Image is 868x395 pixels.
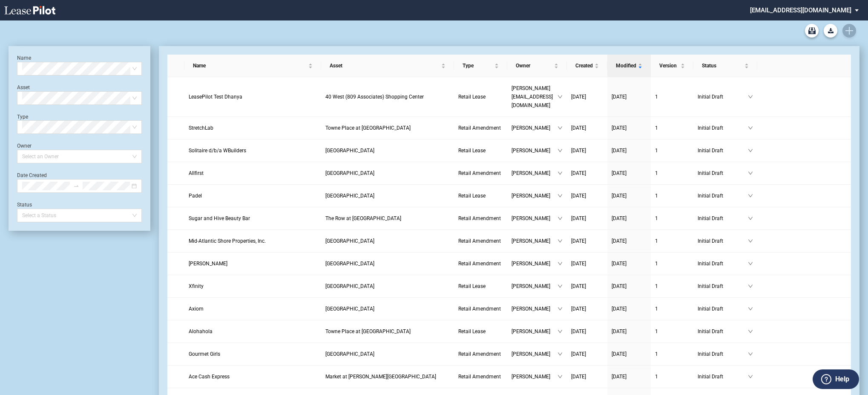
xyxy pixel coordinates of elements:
[655,169,689,177] a: 1
[571,146,603,155] a: [DATE]
[558,193,563,198] span: down
[325,148,374,154] span: Chantilly Plaza
[571,283,586,289] span: [DATE]
[655,282,689,290] a: 1
[17,172,47,178] label: Date Created
[835,374,849,385] label: Help
[17,202,32,208] label: Status
[325,146,450,155] a: [GEOGRAPHIC_DATA]
[189,372,317,381] a: Ace Cash Express
[612,237,647,245] a: [DATE]
[693,55,757,77] th: Status
[325,282,450,290] a: [GEOGRAPHIC_DATA]
[748,238,753,244] span: down
[189,261,227,267] span: Papa Johns
[189,93,317,101] a: LeasePilot Test Dhanya
[571,237,603,245] a: [DATE]
[325,125,411,131] span: Towne Place at Greenbrier
[325,237,450,245] a: [GEOGRAPHIC_DATA]
[612,215,627,221] span: [DATE]
[748,125,753,131] span: down
[458,237,503,245] a: Retail Amendment
[17,55,31,61] label: Name
[571,170,586,176] span: [DATE]
[458,93,503,101] a: Retail Lease
[454,55,507,77] th: Type
[458,327,503,336] a: Retail Lease
[612,124,647,132] a: [DATE]
[655,215,658,221] span: 1
[325,372,450,381] a: Market at [PERSON_NAME][GEOGRAPHIC_DATA]
[512,124,558,132] span: [PERSON_NAME]
[571,193,586,199] span: [DATE]
[612,94,627,100] span: [DATE]
[189,328,213,334] span: Alohahola
[748,306,753,311] span: down
[458,192,503,200] a: Retail Lease
[571,192,603,200] a: [DATE]
[558,238,563,244] span: down
[512,192,558,200] span: [PERSON_NAME]
[558,94,563,99] span: down
[748,148,753,153] span: down
[655,327,689,336] a: 1
[458,350,503,358] a: Retail Amendment
[558,306,563,311] span: down
[612,93,647,101] a: [DATE]
[567,55,607,77] th: Created
[805,24,819,38] a: Archive
[458,94,486,100] span: Retail Lease
[655,306,658,312] span: 1
[748,284,753,289] span: down
[512,282,558,290] span: [PERSON_NAME]
[458,283,486,289] span: Retail Lease
[698,214,748,223] span: Initial Draft
[655,372,689,381] a: 1
[558,261,563,266] span: down
[458,328,486,334] span: Retail Lease
[655,374,658,380] span: 1
[512,305,558,313] span: [PERSON_NAME]
[655,125,658,131] span: 1
[571,94,586,100] span: [DATE]
[612,192,647,200] a: [DATE]
[571,93,603,101] a: [DATE]
[325,192,450,200] a: [GEOGRAPHIC_DATA]
[189,146,317,155] a: Solitaire d/b/a WBuilders
[73,183,79,189] span: swap-right
[325,306,374,312] span: Pleasant Valley Marketplace
[612,328,627,334] span: [DATE]
[655,193,658,199] span: 1
[325,374,436,380] span: Market at Opitz Crossing
[659,61,679,70] span: Version
[325,170,374,176] span: Commerce Centre
[655,328,658,334] span: 1
[655,192,689,200] a: 1
[189,282,317,290] a: Xfinity
[655,305,689,313] a: 1
[607,55,651,77] th: Modified
[325,261,374,267] span: Cherryvale Plaza
[17,114,28,120] label: Type
[325,214,450,223] a: The Row at [GEOGRAPHIC_DATA]
[325,305,450,313] a: [GEOGRAPHIC_DATA]
[612,146,647,155] a: [DATE]
[655,237,689,245] a: 1
[571,305,603,313] a: [DATE]
[571,351,586,357] span: [DATE]
[458,125,501,131] span: Retail Amendment
[516,61,552,70] span: Owner
[612,351,627,357] span: [DATE]
[612,193,627,199] span: [DATE]
[184,55,321,77] th: Name
[325,238,374,244] span: Dumbarton Square
[612,261,627,267] span: [DATE]
[571,350,603,358] a: [DATE]
[189,259,317,268] a: [PERSON_NAME]
[189,327,317,336] a: Alohahola
[458,351,501,357] span: Retail Amendment
[325,93,450,101] a: 40 West (809 Associates) Shopping Center
[655,146,689,155] a: 1
[512,214,558,223] span: [PERSON_NAME]
[748,351,753,357] span: down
